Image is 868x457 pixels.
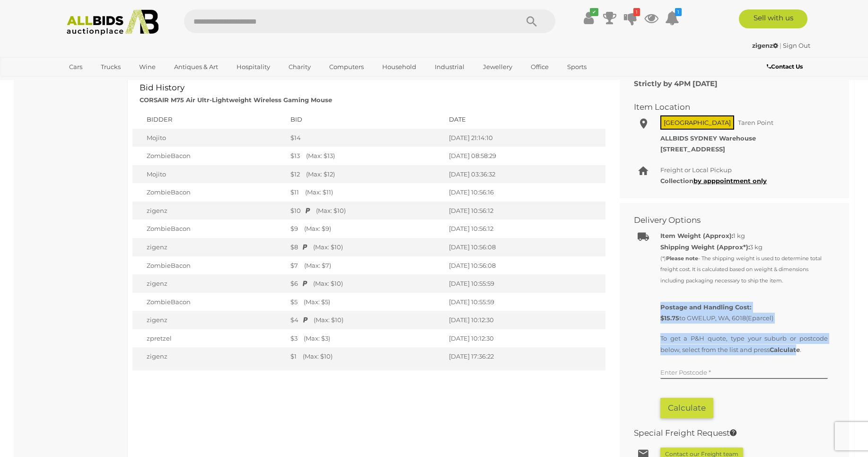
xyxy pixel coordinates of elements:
[132,274,286,293] td: zigenz
[95,59,127,75] a: Trucks
[63,75,142,90] a: [GEOGRAPHIC_DATA]
[168,59,224,75] a: Antiques & Art
[61,9,164,35] img: Allbids.com.au
[290,243,439,252] div: $8
[132,110,286,129] th: Bidder
[444,238,605,256] td: [DATE] 10:56:08
[561,59,593,75] a: Sports
[660,303,751,311] b: Postage and Handling Cost:
[444,329,605,348] td: [DATE] 10:12:30
[132,183,286,202] td: ZombieBacon
[290,261,439,270] div: $7
[752,42,780,49] a: zigenz
[230,59,276,75] a: Hospitality
[133,59,162,75] a: Wine
[508,9,555,33] button: Search
[660,177,767,185] b: Collection
[660,134,756,142] strong: ALLBIDS SYDNEY Warehouse
[444,311,605,329] td: [DATE] 10:12:30
[736,116,776,129] span: Taren Point
[444,220,605,238] td: [DATE] 10:56:12
[660,243,750,251] strong: Shipping Weight (Approx*):
[290,133,439,142] div: $14
[308,280,343,287] span: (Max: $10)
[290,151,439,160] div: $13
[132,329,286,348] td: zpretzel
[132,311,286,329] td: zigenz
[582,9,596,26] a: ✔
[376,59,422,75] a: Household
[299,225,331,232] span: (Max: $9)
[767,63,803,70] b: Contact Us
[298,352,333,360] span: (Max: $10)
[444,274,605,293] td: [DATE] 10:55:59
[660,255,822,284] small: (*) - The shipping weight is used to determine total freight cost. It is calculated based on weig...
[290,279,439,288] div: $6
[660,145,725,153] strong: [STREET_ADDRESS]
[444,256,605,275] td: [DATE] 10:56:08
[660,166,732,174] span: Freight or Local Pickup
[660,314,679,322] span: $15.75
[309,316,343,324] span: (Max: $10)
[282,59,317,75] a: Charity
[634,429,821,438] h2: Special Freight Request
[290,316,439,325] div: $4
[660,115,734,130] span: [GEOGRAPHIC_DATA]
[299,262,331,269] span: (Max: $7)
[140,83,598,92] h2: Bid History
[311,207,346,214] span: (Max: $10)
[63,59,88,75] a: Cars
[675,8,682,16] i: 1
[132,347,286,370] td: zigenz
[290,206,439,215] div: $10
[300,188,333,196] span: (Max: $11)
[623,9,638,26] a: 1
[660,230,828,241] div: 1 kg
[132,202,286,220] td: zigenz
[444,147,605,165] td: [DATE] 08:58:29
[429,59,471,75] a: Industrial
[444,293,605,311] td: [DATE] 10:55:59
[770,346,800,353] b: Calculate
[665,9,679,26] a: 1
[444,202,605,220] td: [DATE] 10:56:12
[444,347,605,370] td: [DATE] 17:36:22
[323,59,370,75] a: Computers
[660,398,713,418] button: Calculate
[290,298,439,307] div: $5
[132,238,286,256] td: zigenz
[660,333,828,355] p: To get a P&H quote, type your suburb or postcode below, select from the list and press .
[444,165,605,184] td: [DATE] 03:36:32
[132,129,286,147] td: Mojito
[666,255,698,262] strong: Please note
[299,334,330,342] span: (Max: $3)
[660,314,773,322] span: to GWELUP, WA, 6018
[693,177,767,185] u: by apppointment only
[308,243,343,251] span: (Max: $10)
[132,293,286,311] td: ZombieBacon
[633,8,640,16] i: 1
[767,62,805,72] a: Contact Us
[132,256,286,275] td: ZombieBacon
[132,220,286,238] td: ZombieBacon
[444,183,605,202] td: [DATE] 10:56:16
[634,79,718,88] b: Strictly by 4PM [DATE]
[290,188,439,197] div: $11
[783,42,810,49] a: Sign Out
[660,242,828,286] div: 3 kg
[444,129,605,147] td: [DATE] 21:14:10
[746,314,773,322] span: (Eparcel)
[140,96,332,104] strong: CORSAIR M75 Air Ultr-Lightweight Wireless Gaming Mouse
[299,298,330,306] span: (Max: $5)
[290,334,439,343] div: $3
[132,165,286,184] td: Mojito
[590,8,598,16] i: ✔
[780,42,781,49] span: |
[477,59,518,75] a: Jewellery
[660,232,733,239] b: Item Weight (Approx):
[290,170,439,179] div: $12
[444,110,605,129] th: Date
[634,216,821,225] h2: Delivery Options
[739,9,807,28] a: Sell with us
[301,152,335,159] span: (Max: $13)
